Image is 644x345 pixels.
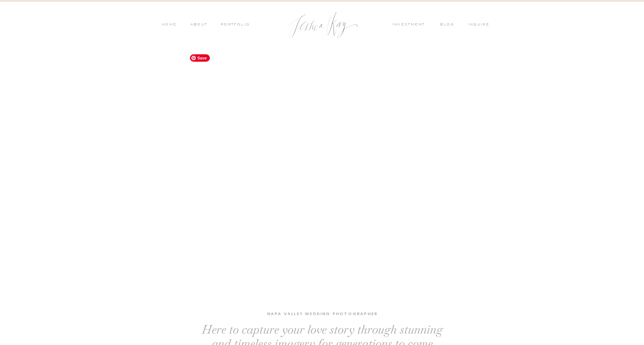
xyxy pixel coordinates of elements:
[188,22,208,28] a: ABOUT
[392,22,429,28] a: investment
[161,22,177,28] a: HOME
[190,54,210,62] span: Save
[219,22,250,28] a: PORTFOLIO
[468,22,493,28] a: inquire
[440,22,459,28] a: blog
[234,310,412,318] h1: Napa Valley wedding photographer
